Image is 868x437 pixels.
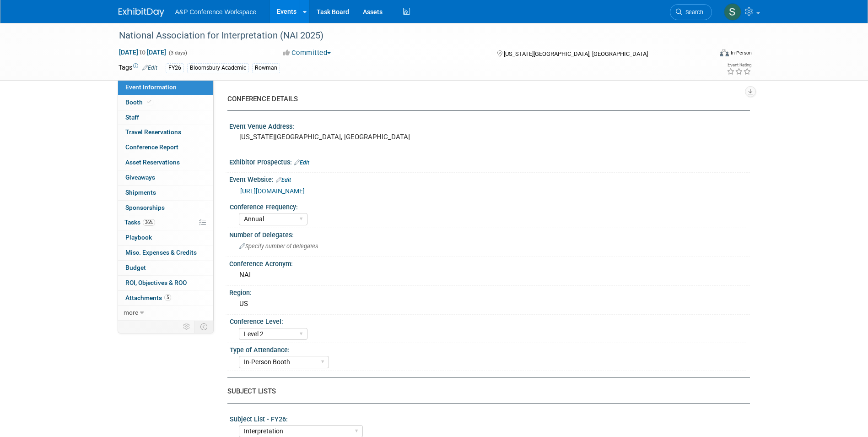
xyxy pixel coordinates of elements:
a: Budget [118,261,213,275]
div: Event Rating [727,63,751,67]
span: [US_STATE][GEOGRAPHIC_DATA], [GEOGRAPHIC_DATA] [504,50,648,57]
img: ExhibitDay [119,8,164,17]
a: Playbook [118,230,213,245]
div: Event Format [658,48,752,61]
i: Booth reservation complete [147,99,151,104]
div: Conference Acronym: [229,257,750,268]
span: Shipments [125,189,156,196]
a: ROI, Objectives & ROO [118,276,213,290]
div: Rowman [252,63,280,73]
a: Tasks36% [118,215,213,230]
a: Travel Reservations [118,125,213,140]
td: Tags [119,63,157,73]
div: Conference Frequency: [230,200,746,212]
a: Sponsorships [118,201,213,215]
a: Staff [118,110,213,125]
div: NAI [236,268,743,282]
span: Booth [125,98,153,106]
div: Subject List - FY26: [230,412,746,424]
span: Asset Reservations [125,158,180,166]
a: Edit [142,65,157,71]
td: Toggle Event Tabs [194,321,213,333]
td: Personalize Event Tab Strip [179,321,195,333]
span: Conference Report [125,143,178,151]
a: Shipments [118,186,213,200]
div: CONFERENCE DETAILS [227,94,743,104]
a: Search [670,4,712,20]
span: Travel Reservations [125,128,181,136]
span: (3 days) [168,50,187,56]
span: Sponsorships [125,204,165,211]
span: Misc. Expenses & Credits [125,249,197,256]
span: more [124,309,138,316]
div: In-Person [730,49,752,56]
a: Edit [294,159,309,166]
div: Region: [229,286,750,297]
span: Specify number of delegates [239,243,318,250]
div: SUBJECT LISTS [227,387,743,396]
a: Conference Report [118,140,213,155]
a: [URL][DOMAIN_NAME] [240,187,305,195]
span: Playbook [125,234,152,241]
div: Bloomsbury Academic [187,63,249,73]
img: Format-Inperson.png [720,49,729,56]
div: Type of Attendance: [230,343,746,355]
div: Event Venue Address: [229,120,750,131]
div: Number of Delegates: [229,228,750,240]
span: A&P Conference Workspace [175,8,257,16]
div: FY26 [166,63,184,73]
span: Attachments [125,294,171,301]
pre: [US_STATE][GEOGRAPHIC_DATA], [GEOGRAPHIC_DATA] [239,133,436,141]
a: Booth [118,95,213,110]
div: Conference Level: [230,315,746,326]
a: more [118,306,213,320]
a: Attachments5 [118,291,213,306]
div: US [236,297,743,311]
span: Giveaways [125,174,155,181]
button: Committed [280,48,334,58]
div: National Association for Interpretation (NAI 2025) [116,27,698,44]
span: 5 [164,294,171,301]
img: Samantha Klein [724,3,741,21]
a: Misc. Expenses & Credits [118,246,213,260]
span: Staff [125,114,139,121]
span: to [138,49,147,56]
a: Giveaways [118,170,213,185]
a: Asset Reservations [118,155,213,170]
span: Search [682,9,703,16]
div: Event Website: [229,173,750,185]
span: 36% [143,219,155,226]
span: Budget [125,264,146,271]
span: ROI, Objectives & ROO [125,279,187,286]
span: Tasks [124,218,155,226]
span: Event Information [125,83,177,91]
a: Event Information [118,80,213,95]
div: Exhibitor Prospectus: [229,155,750,167]
a: Edit [276,177,291,183]
span: [DATE] [DATE] [119,48,167,56]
